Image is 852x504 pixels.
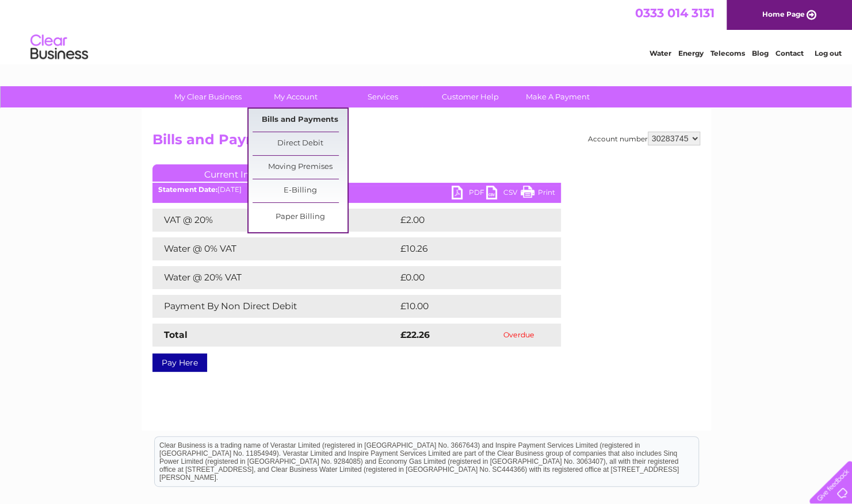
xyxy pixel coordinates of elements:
a: Blog [752,49,769,57]
td: £10.26 [398,237,537,260]
a: Print [521,186,555,202]
td: Overdue [477,324,560,347]
a: 0333 014 3131 [635,6,715,20]
a: Moving Premises [253,156,347,179]
b: Statement Date: [158,185,217,194]
td: Water @ 0% VAT [152,237,398,260]
a: Water [649,49,671,57]
a: My Clear Business [161,86,255,107]
td: £10.00 [398,295,537,318]
a: Direct Debit [253,132,347,155]
a: E-Billing [253,179,347,202]
h2: Bills and Payments [152,132,700,153]
a: Bills and Payments [253,109,347,132]
a: Telecoms [710,49,745,57]
a: My Account [248,86,343,107]
img: logo.png [30,30,89,65]
div: Clear Business is a trading name of Verastar Limited (registered in [GEOGRAPHIC_DATA] No. 3667643... [155,6,698,56]
strong: £22.26 [400,329,430,340]
a: Services [335,86,430,107]
a: Customer Help [423,86,518,107]
a: CSV [486,186,521,202]
td: Payment By Non Direct Debit [152,295,398,318]
div: [DATE] [152,186,561,194]
strong: Total [164,329,188,340]
td: £0.00 [398,266,534,289]
div: Account number [588,132,700,145]
a: Current Invoice [152,164,325,182]
a: Contact [775,49,804,57]
a: Paper Billing [253,206,347,229]
a: Pay Here [152,353,207,372]
td: £2.00 [398,209,534,232]
td: VAT @ 20% [152,209,398,232]
a: Log out [814,49,841,57]
a: Make A Payment [510,86,605,107]
a: PDF [452,186,486,202]
td: Water @ 20% VAT [152,266,398,289]
a: Energy [678,49,704,57]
